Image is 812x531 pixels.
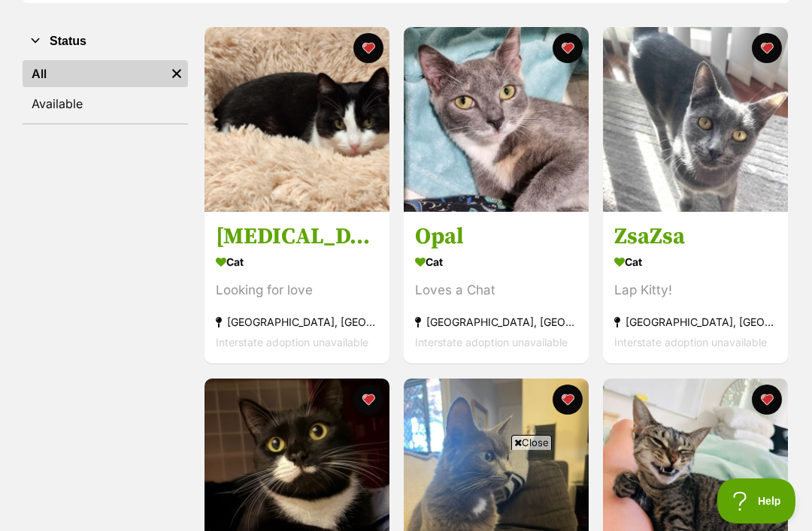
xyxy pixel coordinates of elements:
span: Interstate adoption unavailable [415,336,568,349]
a: All [23,60,165,87]
button: favourite [752,33,782,63]
img: Opal [404,27,589,212]
span: Close [511,435,552,450]
div: Cat [216,252,378,273]
div: Status [23,57,188,123]
button: favourite [553,33,583,63]
div: [GEOGRAPHIC_DATA], [GEOGRAPHIC_DATA] [216,312,378,333]
iframe: Help Scout Beacon - Open [717,478,797,523]
img: ZsaZsa [603,27,788,212]
a: Remove filter [165,60,188,87]
div: [GEOGRAPHIC_DATA], [GEOGRAPHIC_DATA] [614,312,777,333]
div: Lap Kitty! [614,281,777,301]
img: Muse [205,27,389,212]
span: Interstate adoption unavailable [614,336,767,349]
h3: [MEDICAL_DATA] [216,223,378,252]
div: Looking for love [216,281,378,301]
div: Loves a Chat [415,281,577,301]
div: Cat [415,252,577,273]
iframe: Advertisement [41,456,771,523]
h3: Opal [415,223,577,252]
h3: ZsaZsa [614,223,777,252]
button: favourite [353,33,383,63]
button: Status [23,32,188,51]
button: favourite [752,385,782,415]
button: favourite [553,385,583,415]
button: favourite [353,385,383,415]
div: [GEOGRAPHIC_DATA], [GEOGRAPHIC_DATA] [415,312,577,333]
a: [MEDICAL_DATA] Cat Looking for love [GEOGRAPHIC_DATA], [GEOGRAPHIC_DATA] Interstate adoption unav... [205,212,389,364]
div: Cat [614,252,777,273]
a: Opal Cat Loves a Chat [GEOGRAPHIC_DATA], [GEOGRAPHIC_DATA] Interstate adoption unavailable favourite [404,212,589,364]
span: Interstate adoption unavailable [216,336,368,349]
a: ZsaZsa Cat Lap Kitty! [GEOGRAPHIC_DATA], [GEOGRAPHIC_DATA] Interstate adoption unavailable favourite [603,212,788,364]
a: Available [23,90,188,117]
